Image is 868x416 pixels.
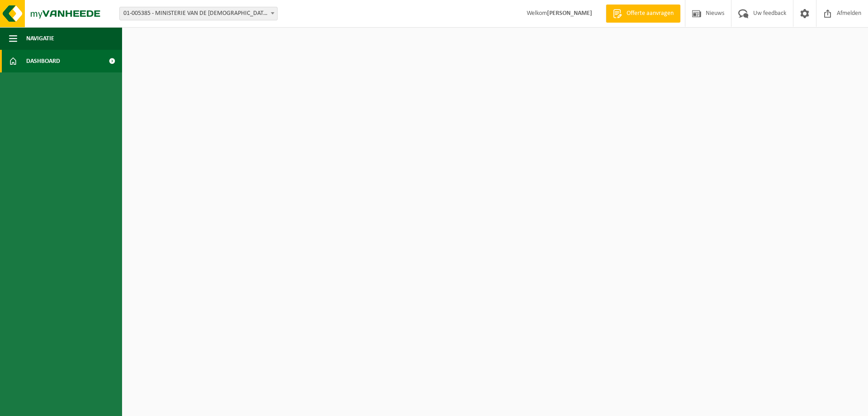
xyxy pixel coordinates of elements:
span: Navigatie [26,27,54,50]
span: 01-005385 - MINISTERIE VAN DE VLAAMSE GEMEENSCHAP - SINT-MICHIELS [120,7,277,20]
strong: [PERSON_NAME] [547,10,592,17]
span: Offerte aanvragen [624,9,676,18]
a: Offerte aanvragen [606,5,680,23]
span: Dashboard [26,50,60,72]
span: 01-005385 - MINISTERIE VAN DE VLAAMSE GEMEENSCHAP - SINT-MICHIELS [119,7,278,20]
